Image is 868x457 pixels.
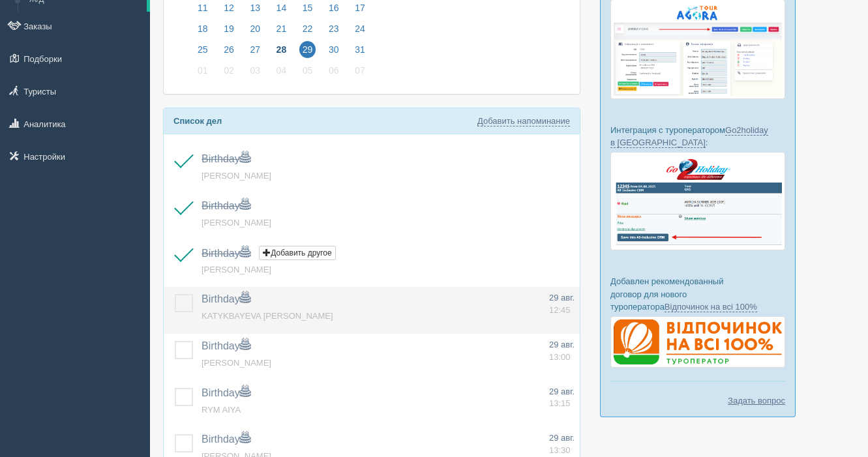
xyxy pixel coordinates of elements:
a: 02 [217,63,241,84]
span: 04 [273,62,290,79]
span: 30 [325,41,342,58]
span: 22 [299,20,316,37]
a: 31 [348,42,369,63]
img: %D0%B4%D0%BE%D0%B3%D0%BE%D0%B2%D1%96%D1%80-%D0%B2%D1%96%D0%B4%D0%BF%D0%BE%D1%87%D0%B8%D0%BD%D0%BE... [610,316,785,368]
a: 03 [243,63,267,84]
span: 05 [299,62,316,79]
a: 04 [269,63,294,84]
a: [PERSON_NAME] [202,265,271,274]
a: 22 [295,22,320,42]
a: 29 [295,42,320,63]
a: Birthday [202,340,250,351]
span: 03 [247,62,263,79]
a: 29 авг. 13:30 [549,432,575,456]
a: Задать вопрос [728,394,785,407]
span: 13:30 [549,445,571,455]
a: Birthday [202,387,250,398]
span: 27 [247,41,263,58]
a: 24 [348,22,369,42]
span: 28 [273,41,290,58]
span: 29 авг. [549,433,575,443]
a: [PERSON_NAME] [202,358,271,368]
a: 17 [348,1,369,22]
span: 29 авг. [549,293,575,302]
a: 11 [190,1,215,22]
span: 25 [194,41,211,58]
a: Go2holiday в [GEOGRAPHIC_DATA] [610,125,768,148]
a: 12 [217,1,241,22]
span: 07 [352,62,368,79]
a: 14 [269,1,294,22]
p: Интеграция с туроператором : [610,124,785,149]
span: 29 авг. [549,387,575,396]
a: Birthday [202,434,250,445]
span: 06 [325,62,342,79]
span: 29 [299,41,316,58]
a: 20 [243,22,267,42]
span: 29 авг. [549,340,575,349]
a: 28 [269,42,294,63]
span: 23 [325,20,342,37]
a: Відпочинок на всі 100% [665,302,757,312]
span: 20 [247,20,263,37]
span: 18 [194,20,211,37]
a: Birthday [202,293,250,304]
a: 01 [190,63,215,84]
a: 16 [322,1,346,22]
span: 19 [220,20,237,37]
a: Birthday [202,153,250,164]
a: 29 авг. 13:00 [549,339,575,363]
a: 25 [190,42,215,63]
a: [PERSON_NAME] [202,171,271,181]
span: 12:45 [549,305,571,315]
span: 26 [220,41,237,58]
span: 31 [352,41,368,58]
a: 21 [269,22,294,42]
a: KATYKBAYEVA [PERSON_NAME] [202,311,333,321]
a: Birthday [202,200,250,211]
a: 27 [243,42,267,63]
span: 13:00 [549,352,571,362]
a: 29 авг. 12:45 [549,292,575,316]
img: go2holiday-bookings-crm-for-travel-agency.png [610,152,785,250]
a: [PERSON_NAME] [202,218,271,228]
a: Добавить напоминание [477,116,570,126]
a: 07 [348,63,369,84]
a: Birthday [202,248,250,259]
button: Добавить другое [259,246,335,260]
a: 26 [217,42,241,63]
a: 23 [322,22,346,42]
span: 01 [194,62,211,79]
a: 05 [295,63,320,84]
a: 15 [295,1,320,22]
a: RYM AIYA [202,405,241,415]
a: 29 авг. 13:15 [549,386,575,410]
span: 13:15 [549,398,571,408]
span: 02 [220,62,237,79]
a: 13 [243,1,267,22]
p: Добавлен рекомендованный договор для нового туроператора [610,275,785,312]
a: 19 [217,22,241,42]
b: Список дел [173,116,222,126]
a: 30 [322,42,346,63]
a: 18 [190,22,215,42]
a: 06 [322,63,346,84]
span: 21 [273,20,290,37]
span: 24 [352,20,368,37]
